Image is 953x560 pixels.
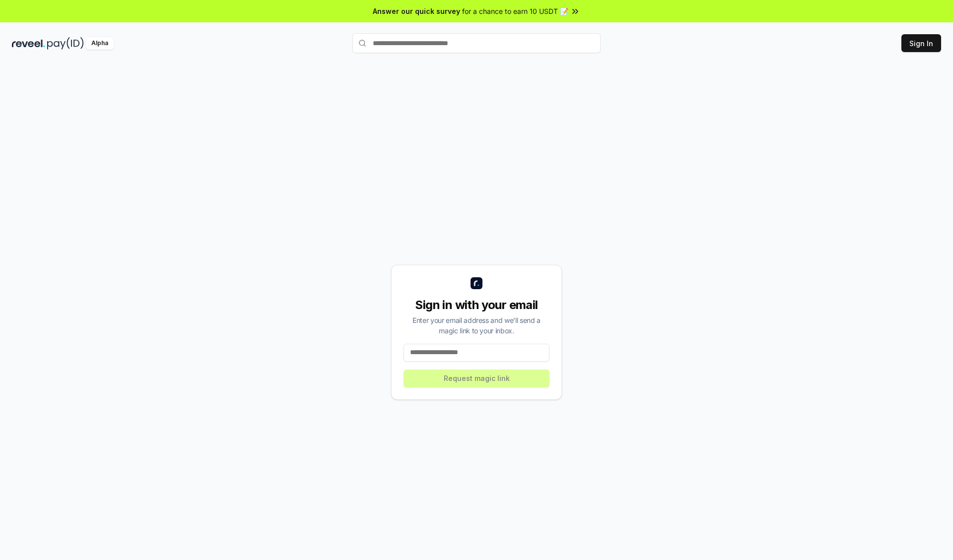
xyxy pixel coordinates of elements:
img: reveel_dark [12,37,45,50]
span: for a chance to earn 10 USDT 📝 [462,6,568,16]
button: Sign In [901,34,941,52]
div: Alpha [86,37,114,50]
img: logo_small [471,277,482,289]
span: Answer our quick survey [373,6,460,16]
div: Sign in with your email [404,297,549,313]
div: Enter your email address and we’ll send a magic link to your inbox. [404,315,549,336]
img: pay_id [47,37,84,50]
